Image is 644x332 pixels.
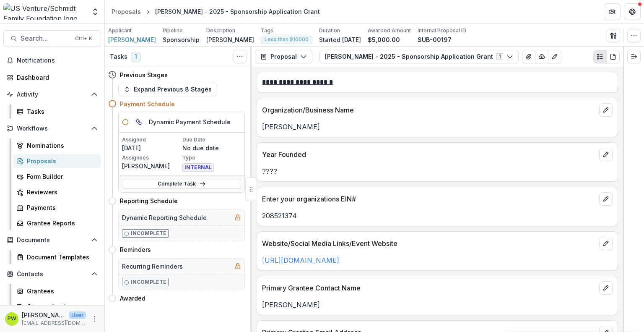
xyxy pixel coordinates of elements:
[122,162,181,170] p: [PERSON_NAME]
[3,54,101,67] button: Notifications
[13,139,101,152] a: Nominations
[599,148,613,161] button: edit
[13,185,101,199] a: Reviewers
[118,83,217,96] button: Expand Previous 8 Stages
[182,136,241,144] p: Due Date
[606,50,620,63] button: PDF view
[163,35,200,44] p: Sponsorship
[548,50,561,63] button: Edit as form
[27,172,94,181] div: Form Builder
[27,302,94,311] div: Communications
[206,35,254,44] p: [PERSON_NAME]
[13,216,101,230] a: Grantee Reports
[122,213,207,222] h5: Dynamic Reporting Schedule
[262,194,596,204] p: Enter your organizations EIN#
[122,144,181,152] p: [DATE]
[3,267,101,281] button: Open Contacts
[319,35,361,44] p: Started [DATE]
[131,230,166,237] p: Incomplete
[120,71,168,79] h4: Previous Stages
[3,3,86,20] img: US Venture/Schmidt Family Foundation logo
[120,294,145,303] h4: Awarded
[262,283,596,293] p: Primary Grantee Contact Name
[22,319,86,327] p: [EMAIL_ADDRESS][DOMAIN_NAME]
[132,115,145,129] button: View dependent tasks
[627,50,641,63] button: Expand right
[27,219,94,227] div: Grantee Reports
[27,157,94,165] div: Proposals
[13,300,101,314] a: Communications
[120,99,175,108] h4: Payment Schedule
[262,211,613,221] p: 208521374
[69,311,86,319] p: User
[368,27,411,34] p: Awarded Amount
[3,30,101,47] button: Search...
[206,27,235,34] p: Description
[131,52,141,62] span: 1
[149,118,231,126] h5: Dynamic Payment Schedule
[17,271,88,278] span: Contacts
[368,35,400,44] p: $5,000.00
[255,50,312,63] button: Proposal
[13,154,101,168] a: Proposals
[13,250,101,264] a: Document Templates
[522,50,535,63] button: View Attached Files
[163,27,183,34] p: Pipeline
[73,34,94,43] div: Ctrl + K
[17,125,88,132] span: Workflows
[599,237,613,250] button: edit
[27,107,94,116] div: Tasks
[108,5,144,18] a: Proposals
[3,233,101,247] button: Open Documents
[17,91,88,98] span: Activity
[27,141,94,150] div: Nominations
[110,53,127,60] h3: Tasks
[319,50,519,63] button: [PERSON_NAME] - 2025 - Sponsorship Application Grant1
[8,316,16,322] div: Parker Wolf
[3,122,101,135] button: Open Workflows
[261,27,273,34] p: Tags
[122,154,181,162] p: Assignees
[262,166,613,176] p: ????
[13,201,101,214] a: Payments
[262,300,613,310] p: [PERSON_NAME]
[233,50,247,63] button: Toggle View Cancelled Tasks
[319,27,340,34] p: Duration
[262,256,339,264] a: [URL][DOMAIN_NAME]
[13,284,101,298] a: Grantees
[17,237,88,244] span: Documents
[122,179,241,189] a: Complete Task
[262,238,596,248] p: Website/Social Media Links/Event Website
[89,3,101,20] button: Open entity switcher
[182,154,241,162] p: Type
[108,35,156,44] span: [PERSON_NAME]
[262,105,596,115] p: Organization/Business Name
[131,278,166,286] p: Incomplete
[17,57,98,64] span: Notifications
[112,7,141,16] div: Proposals
[27,203,94,212] div: Payments
[108,27,132,34] p: Applicant
[599,192,613,206] button: edit
[122,136,181,144] p: Assigned
[599,281,613,295] button: edit
[89,314,99,324] button: More
[27,253,94,261] div: Document Templates
[155,7,320,16] div: [PERSON_NAME] - 2025 - Sponsorship Application Grant
[22,311,65,319] p: [PERSON_NAME]
[13,105,101,118] a: Tasks
[21,34,70,42] span: Search...
[27,287,94,295] div: Grantees
[120,245,151,254] h4: Reminders
[593,50,607,63] button: Plaintext view
[3,88,101,101] button: Open Activity
[120,196,178,205] h4: Reporting Schedule
[13,170,101,183] a: Form Builder
[262,149,596,159] p: Year Founded
[262,122,613,132] p: [PERSON_NAME]
[182,163,214,172] span: INTERNAL
[182,144,241,152] p: No due date
[3,71,101,84] a: Dashboard
[418,35,452,44] p: SUB-00197
[418,27,466,34] p: Internal Proposal ID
